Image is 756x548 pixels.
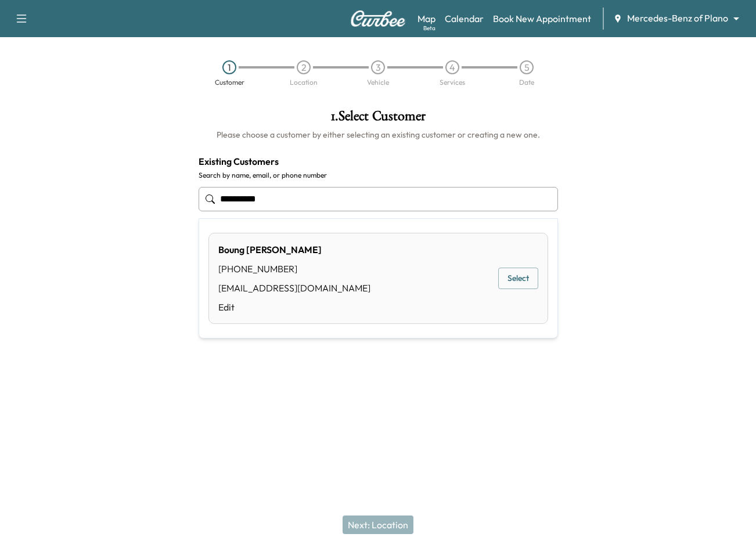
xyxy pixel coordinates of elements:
div: [PHONE_NUMBER] [218,262,370,276]
span: Mercedes-Benz of Plano [627,12,728,25]
div: Date [519,79,534,86]
a: Calendar [445,12,484,26]
div: 5 [520,60,534,74]
h1: 1 . Select Customer [199,109,558,129]
h4: Existing Customers [199,154,558,168]
div: 4 [445,60,459,74]
button: Select [498,268,538,289]
div: Services [440,79,465,86]
div: Beta [423,24,435,33]
label: Search by name, email, or phone number [199,171,558,180]
a: Edit [218,300,370,314]
img: Curbee Logo [350,10,406,27]
h6: Please choose a customer by either selecting an existing customer or creating a new one. [199,129,558,140]
div: 1 [222,60,236,74]
div: 2 [297,60,311,74]
div: Vehicle [367,79,389,86]
div: Customer [215,79,244,86]
div: 3 [371,60,385,74]
div: Boung [PERSON_NAME] [218,243,370,257]
div: Location [290,79,318,86]
a: MapBeta [417,12,435,26]
a: Book New Appointment [493,12,591,26]
div: [EMAIL_ADDRESS][DOMAIN_NAME] [218,281,370,295]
